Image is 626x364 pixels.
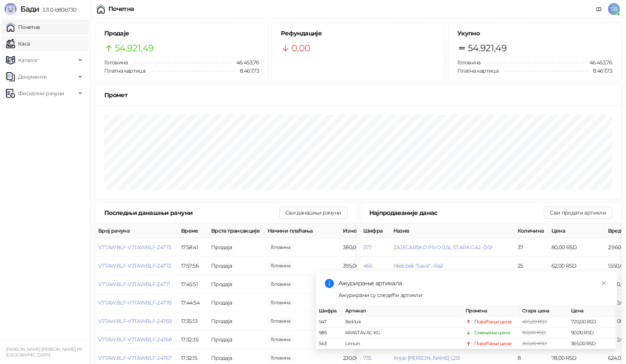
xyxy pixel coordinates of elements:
span: 395,00 [268,262,293,270]
span: Платна картица [104,67,145,74]
th: Шифра [360,224,390,238]
button: Knjaz [PERSON_NAME] 1,25l [393,355,460,361]
div: Промет [104,90,612,100]
td: 720,00 RSD [568,317,617,327]
a: Close [600,279,608,287]
th: Врста трансакције [208,224,265,238]
th: Стара цена [519,306,568,317]
span: 170,00 [268,280,293,288]
span: Готовина [457,59,481,66]
span: Готовина [104,59,128,66]
div: Смањење цене [474,329,510,337]
th: Цена [548,224,605,238]
span: 0,00 [291,41,310,55]
small: [PERSON_NAME] [PERSON_NAME] PR [GEOGRAPHIC_DATA] [6,347,82,358]
td: 80,00 RSD [548,238,605,257]
button: 466 [363,262,373,269]
td: Продаја [208,238,265,257]
td: Продаја [208,330,265,349]
button: 735 [363,355,372,361]
td: 543 [316,338,342,349]
span: 627,00 [268,317,293,325]
td: 25 [515,257,548,275]
td: Продаја [208,275,265,294]
span: 54.921,49 [468,41,507,55]
span: 54.921,49 [115,41,154,55]
button: ZAJECARSKO PIVO 0.5L STARA GAJ.-/20/- [393,244,493,251]
span: 380,00 [268,243,293,251]
span: 380,00 [268,335,293,344]
td: Продаја [208,312,265,330]
img: Logo [5,3,17,15]
td: 395,00 RSD [340,257,396,275]
span: 365,00 [268,299,293,307]
th: Количина [515,224,548,238]
th: Назив [390,224,515,238]
td: 17:32:35 [178,330,208,349]
div: Ажурирање артикала [338,279,608,288]
button: V7TAWBLF-V7TAWBLF-24768 [98,336,172,343]
span: Платна картица [457,67,498,74]
button: V7TAWBLF-V7TAWBLF-24772 [98,262,171,269]
h5: Рефундације [281,29,436,38]
div: Последњи данашњи рачуни [104,208,279,218]
a: Документација [593,3,605,15]
span: 8.467,73 [588,67,612,75]
td: 17:58:41 [178,238,208,257]
th: Начини плаћања [265,224,340,238]
div: Најпродаваније данас [369,208,544,218]
button: V7TAWBLF-V7TAWBLF-24770 [98,299,171,306]
a: Каса [6,36,30,51]
h5: Укупно [457,29,612,38]
div: Почетна [108,6,134,12]
span: Каталог [18,53,38,68]
button: V7TAWBLF-V7TAWBLF-24771 [98,281,170,288]
div: Повећање цене [474,318,512,326]
td: KRASTAVAC KG [342,327,463,338]
span: close [601,280,606,286]
span: info-circle [325,279,334,288]
button: V7TAWBLF-V7TAWBLF-24767 [98,355,171,361]
button: Сви данашњи рачуни [279,207,347,219]
th: Број рачуна [95,224,178,238]
button: 377 [363,244,372,251]
span: 230,00 [268,354,293,362]
th: Износ [340,224,396,238]
span: V7TAWBLF-V7TAWBLF-24773 [98,244,171,251]
th: Артикал [342,306,463,317]
th: Цена [568,306,617,317]
a: Почетна [6,20,40,35]
span: Hleb beli "Sava" - Raž [393,262,443,269]
td: 985 [316,327,342,338]
span: 495,00 RSD [522,319,547,324]
span: SB [608,3,620,15]
span: Фискални рачуни [18,86,64,101]
span: 46.453,76 [584,58,612,67]
td: Продаја [208,257,265,275]
td: Beli luk [342,317,463,327]
td: Limun [342,338,463,349]
td: 37 [515,238,548,257]
button: V7TAWBLF-V7TAWBLF-24769 [98,318,172,324]
button: Сви продати артикли [544,207,612,219]
span: Документи [18,69,47,84]
td: 365,00 RSD [568,338,617,349]
span: 8.467,73 [235,67,259,75]
td: 90,00 RSD [568,327,617,338]
td: Продаја [208,294,265,312]
div: Ажурирани су следећи артикли: [338,291,608,299]
td: 17:35:13 [178,312,208,330]
th: Време [178,224,208,238]
td: 547 [316,317,342,327]
span: 46.453,76 [231,58,259,67]
td: 17:45:51 [178,275,208,294]
th: Промена [463,306,519,317]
